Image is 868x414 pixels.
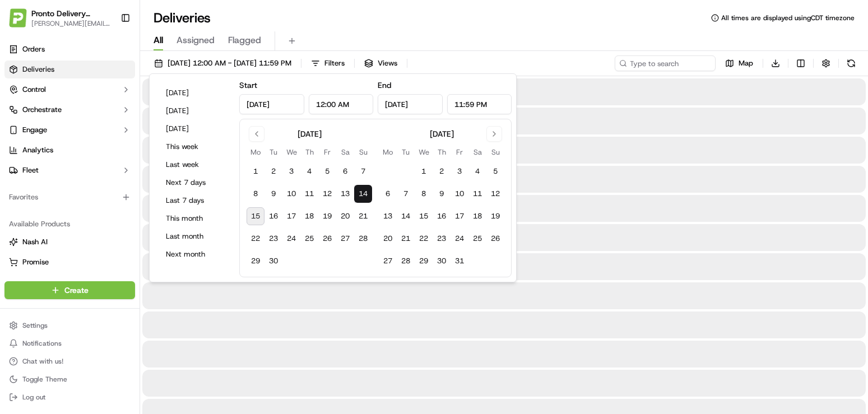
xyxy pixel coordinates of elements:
[397,185,415,203] button: 7
[4,281,135,299] button: Create
[22,125,47,135] span: Engage
[468,146,486,158] th: Saturday
[29,72,202,84] input: Got a question? Start typing here...
[298,128,322,139] div: [DATE]
[4,101,135,119] button: Orchestrate
[264,146,282,158] th: Tuesday
[22,44,45,54] span: Orders
[177,34,215,47] span: Assigned
[336,185,354,203] button: 13
[433,230,451,248] button: 23
[22,393,45,402] span: Log out
[486,146,504,158] th: Sunday
[79,189,136,198] a: Powered byPylon
[22,105,62,115] span: Orchestrate
[318,146,336,158] th: Friday
[161,211,228,226] button: This month
[451,146,468,158] th: Friday
[379,230,397,248] button: 20
[468,185,486,203] button: 11
[11,45,204,63] p: Welcome 👋
[247,207,264,225] button: 15
[378,58,397,68] span: Views
[247,185,264,203] button: 8
[486,207,504,225] button: 19
[31,19,112,28] button: [PERSON_NAME][EMAIL_ADDRESS][DOMAIN_NAME]
[354,146,372,158] th: Sunday
[22,64,54,75] span: Deliveries
[397,230,415,248] button: 21
[300,146,318,158] th: Thursday
[300,162,318,180] button: 4
[354,230,372,248] button: 28
[309,94,374,114] input: Time
[168,58,291,68] span: [DATE] 12:00 AM - [DATE] 11:59 PM
[38,118,142,127] div: We're available if you need us!
[468,207,486,225] button: 18
[451,207,468,225] button: 17
[31,8,112,19] button: Pronto Delivery Service
[22,375,67,384] span: Toggle Theme
[397,252,415,270] button: 28
[486,126,502,142] button: Go to next month
[300,230,318,248] button: 25
[468,230,486,248] button: 25
[149,55,296,71] button: [DATE] 12:00 AM - [DATE] 11:59 PM
[282,162,300,180] button: 3
[161,193,228,208] button: Last 7 days
[615,55,716,71] input: Type to search
[354,162,372,180] button: 7
[9,237,131,247] a: Nash AI
[378,94,443,114] input: Date
[318,185,336,203] button: 12
[22,321,48,330] span: Settings
[161,103,228,119] button: [DATE]
[354,207,372,225] button: 21
[451,162,468,180] button: 3
[430,128,454,139] div: [DATE]
[264,252,282,270] button: 30
[11,107,31,127] img: 1736555255976-a54dd68f-1ca7-489b-9aae-adbdc363a1c4
[247,162,264,180] button: 1
[11,164,20,173] div: 📗
[318,207,336,225] button: 19
[415,146,433,158] th: Wednesday
[4,353,135,369] button: Chat with us!
[4,188,135,206] div: Favorites
[4,371,135,387] button: Toggle Theme
[318,230,336,248] button: 26
[4,233,135,251] button: Nash AI
[64,285,89,296] span: Create
[154,34,163,47] span: All
[106,162,180,174] span: API Documentation
[22,257,49,267] span: Promise
[739,58,753,68] span: Map
[4,215,135,233] div: Available Products
[397,146,415,158] th: Tuesday
[247,252,264,270] button: 29
[191,110,204,124] button: Start new chat
[247,146,264,158] th: Monday
[354,185,372,203] button: 14
[336,230,354,248] button: 27
[282,146,300,158] th: Wednesday
[95,164,104,173] div: 💻
[379,207,397,225] button: 13
[433,207,451,225] button: 16
[22,339,62,348] span: Notifications
[9,257,131,267] a: Promise
[4,121,135,139] button: Engage
[22,165,39,175] span: Fleet
[239,80,257,90] label: Start
[415,230,433,248] button: 22
[451,230,468,248] button: 24
[4,141,135,159] a: Analytics
[264,162,282,180] button: 2
[378,80,391,90] label: End
[486,185,504,203] button: 12
[433,146,451,158] th: Thursday
[112,190,136,198] span: Pylon
[161,157,228,173] button: Last week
